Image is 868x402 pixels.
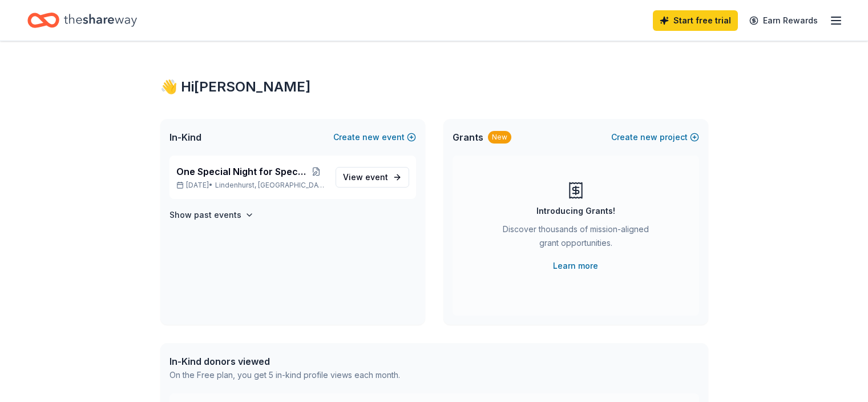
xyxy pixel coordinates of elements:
[160,78,708,96] div: 👋 Hi [PERSON_NAME]
[488,131,511,144] div: New
[536,204,615,218] div: Introducing Grants!
[553,259,598,273] a: Learn more
[640,130,657,144] span: new
[169,368,400,382] div: On the Free plan, you get 5 in-kind profile views each month.
[498,222,653,254] div: Discover thousands of mission-aligned grant opportunities.
[176,181,326,190] p: [DATE] •
[176,165,307,178] span: One Special Night for Special Kids
[169,130,201,144] span: In-Kind
[365,172,388,182] span: event
[611,130,699,144] button: Createnewproject
[336,167,409,188] a: View event
[169,355,400,368] div: In-Kind donors viewed
[653,10,738,31] a: Start free trial
[742,10,825,31] a: Earn Rewards
[215,181,326,190] span: Lindenhurst, [GEOGRAPHIC_DATA]
[27,7,137,34] a: Home
[169,208,241,222] h4: Show past events
[169,208,254,222] button: Show past events
[333,130,416,144] button: Createnewevent
[362,130,380,144] span: new
[343,170,388,184] span: View
[453,130,483,144] span: Grants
